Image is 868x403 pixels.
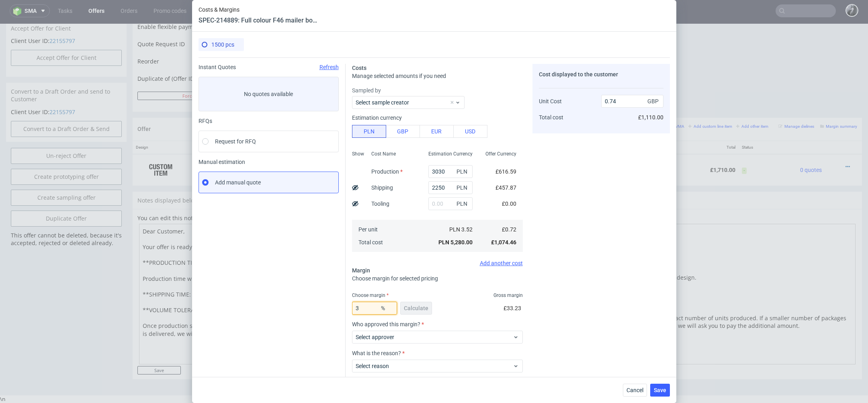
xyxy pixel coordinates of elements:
label: Select reason [356,363,389,369]
label: Estimation currency [352,115,402,121]
span: Show [352,151,364,157]
span: Cost Name [371,151,396,157]
th: Status [739,117,772,131]
td: £1,710.00 [559,130,619,162]
a: 22155797 [49,13,75,21]
button: GBP [386,125,420,138]
img: Hokodo [208,0,215,7]
td: £1.14 [517,130,559,162]
span: SPEC- 214889 [351,135,381,142]
input: Save [137,342,181,351]
label: Select approver [356,334,394,340]
span: Cancel [626,387,643,393]
a: 22155797 [49,84,75,92]
span: Manual estimation [199,159,339,165]
th: Quant. [481,117,517,131]
button: Save [650,384,670,397]
div: Convert to a Draft Order and send to Customer [6,59,127,84]
button: EUR [420,125,454,138]
th: Net Total [559,117,619,131]
td: 1500 [481,130,517,162]
span: 0 quotes [800,143,822,149]
input: 0.00 [428,197,473,210]
a: Create prototyping offer [11,145,122,161]
td: £1,710.00 [679,130,739,162]
input: Convert to a Draft Order & Send [11,97,122,113]
span: £1,074.46 [491,239,516,245]
span: Request for RFQ [215,137,256,145]
a: Duplicate Offer [11,187,122,203]
div: You can edit this note using [137,190,857,342]
span: £457.87 [495,184,516,191]
span: PLN [455,182,471,193]
input: 0.00 [428,165,473,178]
span: Costs [352,65,366,71]
td: Duplicate of (Offer ID) [137,48,276,67]
div: Add another cost [352,260,523,266]
span: Save [654,387,666,393]
a: Create sampling offer [11,166,122,182]
a: CAZL-2 [297,152,313,158]
textarea: Dear Customer, Your offer is ready. Please note that prices do not include VAT. **PRODUCTION TIME... [139,200,496,341]
span: Manage selected amounts if you need [352,73,446,79]
th: Unit Price [517,117,559,131]
span: PLN 5,280.00 [438,239,473,245]
span: - [742,144,747,150]
span: PLN [455,198,471,209]
header: SPEC-214889: Full colour F46 mailer boxes [199,16,319,25]
small: Margin summary [820,100,857,105]
span: £33.23 [504,305,521,311]
label: Shipping [371,184,393,191]
span: Cost displayed to the customer [539,71,618,78]
button: Accept Offer for Client [11,26,122,42]
td: Reorder [137,33,276,48]
label: Sampled by [352,86,523,94]
button: PLN [352,125,386,138]
span: PLN [455,166,471,177]
th: Name [278,117,481,131]
small: Add line item from VMA [635,100,684,105]
input: Un-reject Offer [11,124,122,140]
th: Dependencies [619,117,679,131]
span: Source: [281,152,313,158]
label: Choose margin [352,293,389,298]
span: £0.00 [502,200,516,207]
button: USD [453,125,487,138]
label: Who approved this margin? [352,321,523,327]
span: % [379,303,395,314]
label: Select sample creator [356,99,409,106]
div: This offer cannot be deleted, because it's accepted, rejected or deleted already. [6,208,127,228]
span: PLN 3.52 [449,226,473,233]
th: Total [679,117,739,131]
input: Save [442,68,485,76]
span: £0.72 [502,226,516,233]
small: Manage dielines [778,100,814,105]
span: Estimation Currency [428,151,473,157]
span: GBP [646,96,662,107]
div: Instant Quotes [199,64,339,70]
input: 0.00 [428,181,473,194]
span: £616.59 [495,168,516,175]
label: What is the reason? [352,350,523,356]
div: RFQs [199,118,339,124]
span: Add manual quote [215,178,261,186]
span: £1,110.00 [638,114,663,121]
span: Offer [137,102,151,108]
span: 1500 pcs [211,41,234,48]
td: £0.00 [619,130,679,162]
span: Per unit [358,226,378,233]
span: Refresh [319,64,339,70]
div: Notes displayed below the Offer [133,168,862,186]
label: Production [371,168,403,175]
span: Gross margin [493,292,523,299]
span: Unit Cost [539,98,562,104]
span: Costs & Margins [199,6,319,13]
small: Add PIM line item [594,100,631,105]
div: Custom • Custom [281,134,477,159]
strong: 768095 [233,143,252,149]
span: Total cost [358,239,383,245]
input: 0.00 [352,302,397,315]
a: markdown [214,190,243,198]
span: Offer Currency [485,151,516,157]
label: Tooling [371,200,389,207]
